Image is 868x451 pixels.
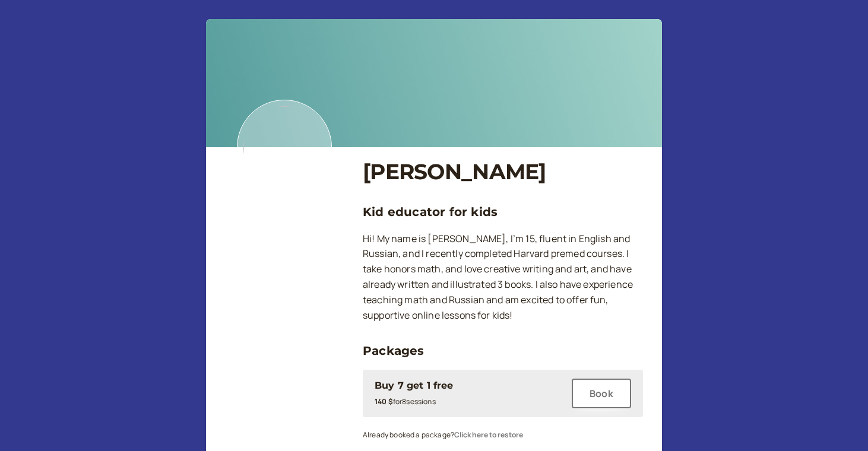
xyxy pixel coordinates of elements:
p: Hi! My name is [PERSON_NAME], I’m 15, fluent in English and Russian, and I recently completed Har... [363,231,643,323]
button: Book [572,379,631,408]
small: for 8 session s [375,396,436,406]
h3: Kid educator for kids [363,202,643,221]
small: Already booked a package? [363,430,523,440]
div: Buy 7 get 1 free140 $for8sessions [375,378,560,409]
button: Click here to restore [454,431,523,439]
h3: Packages [363,341,643,360]
h1: [PERSON_NAME] [363,159,643,185]
b: 140 $ [375,396,393,406]
div: Buy 7 get 1 free [375,378,454,393]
